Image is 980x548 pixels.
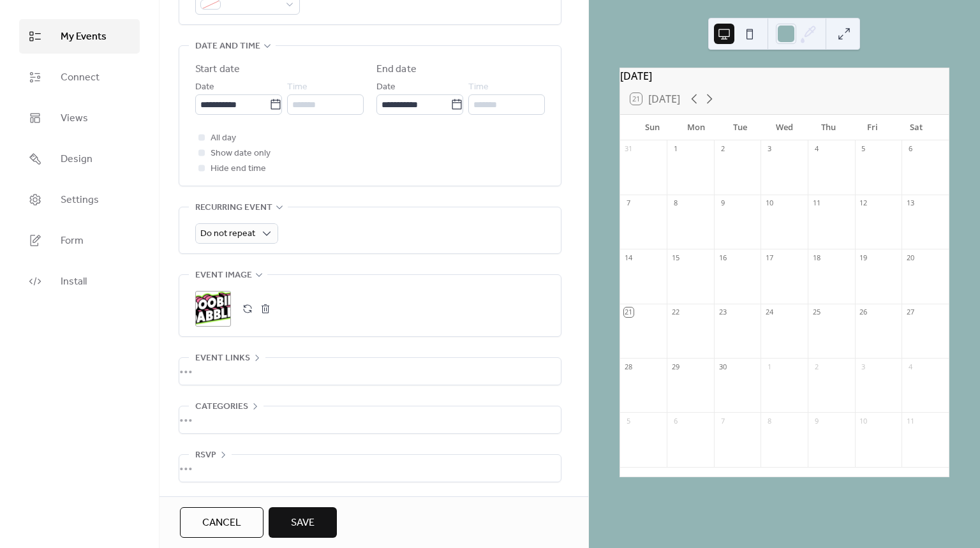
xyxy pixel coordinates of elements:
span: Show date only [211,146,271,161]
div: 21 [624,307,634,317]
div: 18 [812,253,821,262]
div: 10 [859,416,868,426]
div: 5 [624,416,634,426]
span: Do not repeat [200,225,255,242]
div: 8 [671,198,680,208]
div: 25 [812,307,821,317]
div: 19 [859,253,868,262]
span: My Events [61,29,107,45]
a: Install [19,264,140,299]
div: ••• [179,358,561,385]
span: Time [468,80,489,95]
div: 3 [859,362,868,371]
span: Save [291,515,315,531]
div: [DATE] [620,68,949,84]
div: 10 [764,198,774,208]
div: Fri [850,115,895,140]
a: Form [19,223,140,258]
div: ; [195,291,231,327]
div: 5 [859,144,868,154]
span: Design [61,152,93,167]
div: Sat [895,115,939,140]
div: End date [376,62,417,77]
div: 11 [812,198,821,208]
div: ••• [179,455,561,482]
span: Time [287,80,308,95]
div: 12 [859,198,868,208]
div: 3 [764,144,774,154]
div: 9 [812,416,821,426]
div: 28 [624,362,634,371]
div: 30 [718,362,727,371]
span: Form [61,233,84,249]
div: 4 [812,144,821,154]
div: 6 [905,144,915,154]
div: 27 [905,307,915,317]
div: Wed [762,115,806,140]
div: 2 [718,144,727,154]
div: 23 [718,307,727,317]
span: Date [376,80,396,95]
button: Save [269,507,337,538]
div: 6 [671,416,680,426]
div: 9 [718,198,727,208]
span: Event links [195,351,250,366]
div: 31 [624,144,634,154]
button: Cancel [180,507,264,538]
div: Mon [674,115,718,140]
a: My Events [19,19,140,54]
span: Hide end time [211,161,266,177]
span: Categories [195,399,248,415]
div: Start date [195,62,240,77]
div: 11 [905,416,915,426]
div: 1 [671,144,680,154]
span: Date and time [195,39,260,54]
span: Install [61,274,87,290]
div: Tue [718,115,762,140]
div: Sun [630,115,674,140]
div: 26 [859,307,868,317]
div: 13 [905,198,915,208]
a: Connect [19,60,140,94]
span: RSVP [195,448,216,463]
span: Recurring event [195,200,272,216]
a: Design [19,142,140,176]
span: Cancel [202,515,241,531]
span: Settings [61,193,99,208]
div: 17 [764,253,774,262]
span: Connect [61,70,100,85]
div: 1 [764,362,774,371]
div: 22 [671,307,680,317]
span: Event image [195,268,252,283]
span: All day [211,131,236,146]
div: Thu [806,115,850,140]
div: 29 [671,362,680,371]
div: 20 [905,253,915,262]
div: 7 [624,198,634,208]
div: ••• [179,406,561,433]
div: 2 [812,362,821,371]
span: Views [61,111,88,126]
div: 8 [764,416,774,426]
div: 15 [671,253,680,262]
div: 16 [718,253,727,262]
a: Views [19,101,140,135]
div: 7 [718,416,727,426]
span: Date [195,80,214,95]
div: 4 [905,362,915,371]
div: 24 [764,307,774,317]
a: Settings [19,182,140,217]
div: 14 [624,253,634,262]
